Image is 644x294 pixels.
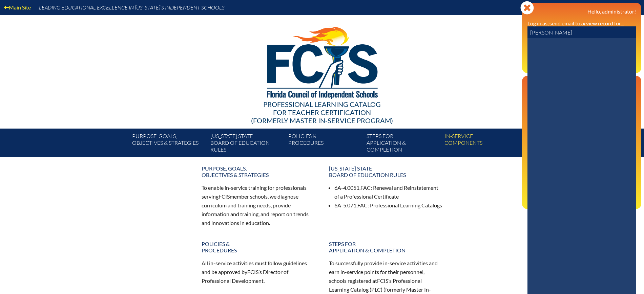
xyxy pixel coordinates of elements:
a: User infoEE Control Panel [525,43,577,52]
a: Policies &Procedures [286,131,363,157]
h3: Hello, administrator! [527,8,636,15]
a: [US_STATE] StateBoard of Education rules [208,131,286,157]
span: FCIS [377,277,388,284]
div: Professional Learning Catalog (formerly Master In-service Program) [127,100,517,125]
img: FCISlogo221.eps [252,15,392,107]
a: [US_STATE] StateBoard of Education rules [325,162,447,181]
li: 6A-4.0051, : Renewal and Reinstatement of a Professional Certificate [334,183,443,201]
svg: Log out [630,198,636,203]
a: Steps forapplication & completion [364,131,442,157]
span: PLC [371,286,381,293]
span: FAC [357,202,368,208]
p: To enable in-service training for professionals serving member schools, we diagnose curriculum an... [202,183,315,227]
a: Purpose, goals,objectives & strategies [198,162,319,181]
i: or [581,20,586,26]
a: User infoReports [525,54,554,64]
a: In-servicecomponents [442,131,520,157]
label: Log in as, send email to, view record for... [527,20,624,26]
a: Purpose, goals,objectives & strategies [129,131,207,157]
li: 6A-5.071, : Professional Learning Catalogs [334,201,443,210]
a: Director of Professional Development [US_STATE] Council of Independent Schools since [DATE] [525,166,632,188]
a: PLC Coordinator [US_STATE] Council of Independent Schools since [DATE] [525,141,632,163]
span: FCIS [247,269,258,275]
a: Main Site [1,3,34,12]
p: All in-service activities must follow guidelines and be approved by ’s Director of Professional D... [202,259,315,285]
span: FAC [360,184,371,191]
span: for Teacher Certification [273,108,371,116]
span: FCIS [219,193,230,200]
a: Policies &Procedures [198,238,319,256]
a: Email passwordEmail &password [525,105,553,127]
svg: Close [520,1,534,15]
a: Steps forapplication & completion [325,238,447,256]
